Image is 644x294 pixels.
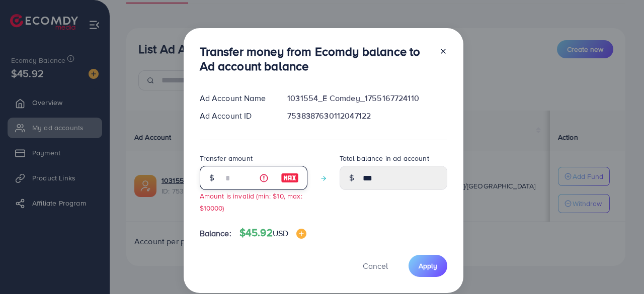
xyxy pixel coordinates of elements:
[279,110,455,122] div: 7538387630112047122
[296,229,306,239] img: image
[200,153,253,163] label: Transfer amount
[200,191,302,212] small: Amount is invalid (min: $10, max: $10000)
[340,153,429,163] label: Total balance in ad account
[279,92,455,104] div: 1031554_E Comdey_1755167724110
[192,92,280,104] div: Ad Account Name
[273,228,288,239] span: USD
[239,227,306,239] h4: $45.92
[192,110,280,122] div: Ad Account ID
[601,249,636,286] iframe: Chat
[363,260,388,271] span: Cancel
[281,172,299,184] img: image
[419,261,437,271] span: Apply
[200,228,231,239] span: Balance:
[409,255,447,276] button: Apply
[350,255,400,276] button: Cancel
[200,44,431,73] h3: Transfer money from Ecomdy balance to Ad account balance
